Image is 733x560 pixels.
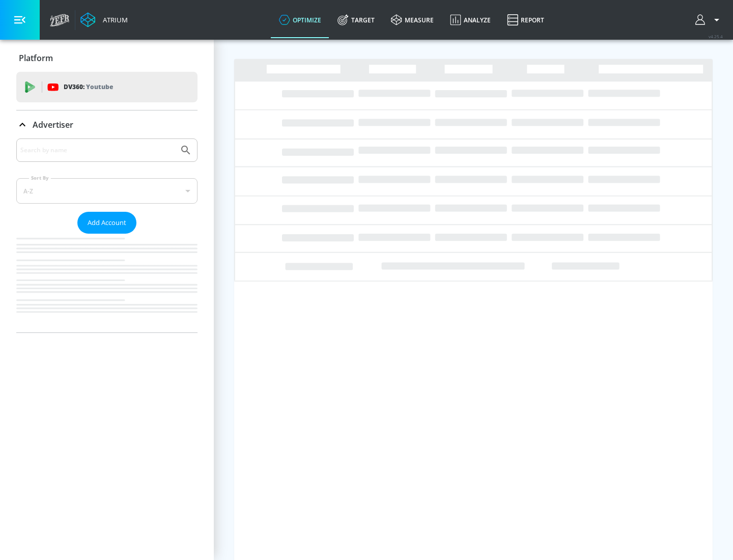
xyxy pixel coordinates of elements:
span: v 4.25.4 [709,34,723,39]
input: Search by name [20,144,175,157]
a: measure [383,2,442,38]
a: optimize [271,2,329,38]
a: Analyze [442,2,499,38]
div: Advertiser [16,138,198,332]
p: Advertiser [33,119,73,130]
div: Advertiser [16,110,198,139]
button: Add Account [77,212,136,234]
div: DV360: Youtube [16,72,198,102]
div: Platform [16,44,198,72]
a: Atrium [80,12,128,27]
div: A-Z [16,178,198,204]
a: Target [329,2,383,38]
p: Youtube [86,81,113,92]
nav: list of Advertiser [16,234,198,332]
a: Report [499,2,552,38]
p: DV360: [64,81,113,93]
p: Platform [19,52,53,64]
span: Add Account [88,217,126,229]
label: Sort By [29,175,51,181]
div: Atrium [99,15,128,24]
